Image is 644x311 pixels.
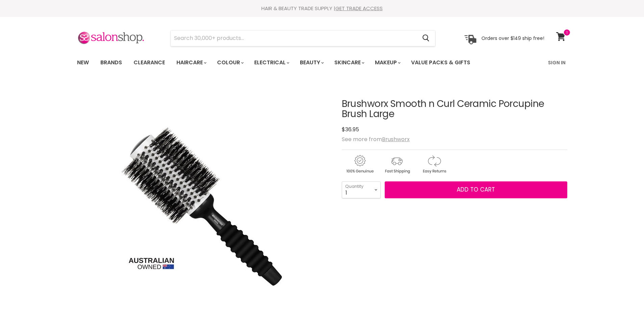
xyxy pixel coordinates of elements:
[342,154,378,175] img: genuine.gif
[342,126,359,133] span: $36.95
[171,55,211,70] a: Haircare
[69,5,576,12] div: HAIR & BEAUTY TRADE SUPPLY |
[417,30,435,46] button: Search
[457,185,495,194] span: Add to cart
[295,55,328,70] a: Beauty
[481,35,544,41] p: Orders over $149 ship free!
[342,99,567,120] h1: Brushworx Smooth n Curl Ceramic Porcupine Brush Large
[171,30,417,46] input: Search
[342,181,381,198] select: Quantity
[249,55,293,70] a: Electrical
[379,154,415,175] img: shipping.gif
[382,135,410,143] a: Brushworx
[544,55,570,70] a: Sign In
[406,55,475,70] a: Value Packs & Gifts
[370,55,405,70] a: Makeup
[69,53,576,72] nav: Main
[72,55,94,70] a: New
[95,55,127,70] a: Brands
[416,154,452,175] img: returns.gif
[335,5,383,12] a: GET TRADE ACCESS
[342,135,410,143] span: See more from
[385,181,567,198] button: Add to cart
[119,124,288,293] img: Brushworx Smooth n Curl Ceramic Porcupine Brush Large
[329,55,368,70] a: Skincare
[170,30,435,46] form: Product
[72,53,510,72] ul: Main menu
[212,55,248,70] a: Colour
[128,55,170,70] a: Clearance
